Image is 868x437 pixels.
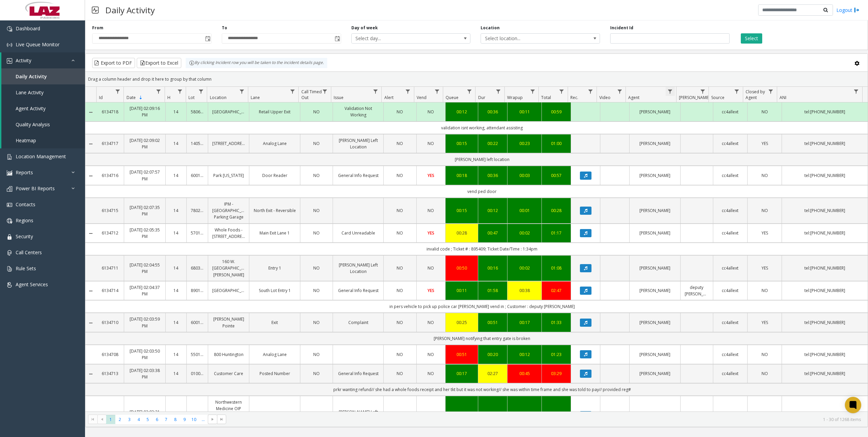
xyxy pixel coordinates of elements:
a: NO [304,140,329,147]
a: 00:23 [512,140,537,147]
a: NO [421,265,441,271]
span: NO [762,208,768,213]
span: NO [428,208,434,213]
span: NO [428,320,434,325]
a: [PERSON_NAME] [634,172,676,179]
a: Collapse Details [85,110,96,115]
a: NO [752,109,778,115]
a: cc4allext [717,351,743,358]
a: NO [388,287,412,294]
a: [DATE] 02:04:55 PM [128,262,161,275]
a: 6134711 [100,265,120,271]
img: 'icon' [7,202,12,208]
a: [PERSON_NAME] [634,109,676,115]
a: cc4allext [717,265,743,271]
a: Whole Foods - [STREET_ADDRESS] [212,227,245,240]
a: [DATE] 02:04:37 PM [128,284,161,297]
a: NO [388,172,412,179]
div: 00:15 [450,140,474,147]
img: 'icon' [7,218,12,224]
a: Video Filter Menu [615,87,624,96]
a: NO [421,351,441,358]
span: Rule Sets [16,265,36,272]
img: 'icon' [7,26,12,32]
a: NO [752,207,778,214]
a: Call Timed Out Filter Menu [320,87,330,96]
td: invalid code ; Ticket # : 895409; Ticket Date/Time : 1:34pm [96,243,868,255]
img: 'icon' [7,250,12,256]
td: [PERSON_NAME] left location [96,153,868,166]
a: Collapse Details [85,173,96,179]
button: Select [741,33,762,44]
span: Live Queue Monitor [16,41,60,48]
a: Parker Filter Menu [698,87,707,96]
a: cc4allext [717,230,743,236]
label: To [222,25,227,31]
a: South Lot Entry 1 [253,287,296,294]
a: NO [304,319,329,326]
a: [PERSON_NAME] Left Location [337,262,380,275]
a: Agent Activity [1,100,85,116]
a: 00:50 [450,265,474,271]
a: 780290 [191,207,204,214]
span: Power BI Reports [16,185,55,192]
a: [PERSON_NAME] [634,265,676,271]
label: Incident Id [610,25,633,31]
a: General Info Request [337,287,380,294]
div: 00:38 [512,287,537,294]
a: 14 [170,319,183,326]
a: [DATE] 02:07:35 PM [128,204,161,217]
a: 00:51 [450,351,474,358]
a: cc4allext [717,319,743,326]
button: Export to Excel [137,58,181,68]
a: Card Unreadable [337,230,380,236]
img: 'icon' [7,58,12,64]
div: 00:18 [450,172,474,179]
span: NO [428,265,434,271]
a: YES [421,287,441,294]
a: [PERSON_NAME] [634,140,676,147]
a: 6134712 [100,230,120,236]
a: 01:33 [546,319,567,326]
div: 01:08 [546,265,567,271]
a: NO [304,287,329,294]
span: YES [762,141,768,146]
a: [DATE] 02:05:35 PM [128,227,161,240]
div: 00:12 [482,207,503,214]
a: Retail Upper Exit [253,109,296,115]
span: YES [428,230,434,236]
a: 02:47 [546,287,567,294]
span: Reports [16,169,33,176]
a: Lane Filter Menu [288,87,297,96]
a: Dur Filter Menu [494,87,503,96]
a: 6134718 [100,109,120,115]
a: NO [421,140,441,147]
a: tel:[PHONE_NUMBER] [786,287,864,294]
span: NO [762,109,768,115]
a: YES [421,230,441,236]
a: 140576 [191,140,204,147]
a: YES [752,140,778,147]
a: Date Filter Menu [154,87,163,96]
div: 00:12 [512,351,537,358]
a: Validation Not Working [337,105,380,118]
img: 'icon' [7,234,12,240]
a: 00:17 [512,319,537,326]
a: Main Exit Lane 1 [253,230,296,236]
a: 00:47 [482,230,503,236]
div: 00:15 [450,207,474,214]
a: 14 [170,265,183,271]
a: 6134710 [100,319,120,326]
a: NO [752,172,778,179]
span: Heatmap [16,137,36,144]
span: NO [428,109,434,115]
a: 01:00 [546,140,567,147]
a: NO [421,207,441,214]
a: [DATE] 02:09:02 PM [128,137,161,150]
span: YES [762,265,768,271]
a: NO [752,351,778,358]
div: 01:23 [546,351,567,358]
span: Call Centers [16,249,42,256]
